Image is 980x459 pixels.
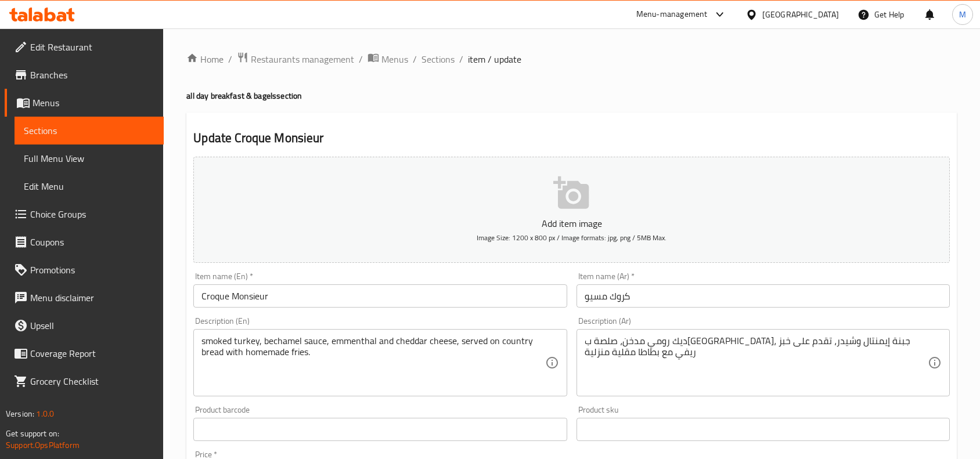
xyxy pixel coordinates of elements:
span: Sections [24,124,154,138]
nav: breadcrumb [186,52,957,67]
span: Restaurants management [251,52,354,66]
span: Choice Groups [30,207,154,221]
p: Add item image [211,216,932,230]
span: Menus [381,52,408,66]
span: Coupons [30,235,154,249]
a: Coverage Report [5,339,164,367]
span: Upsell [30,319,154,332]
a: Support.OpsPlatform [6,438,80,453]
button: Add item imageImage Size: 1200 x 800 px / Image formats: jpg, png / 5MB Max. [193,157,950,263]
div: [GEOGRAPHIC_DATA] [762,8,839,21]
a: Restaurants management [237,52,354,67]
a: Choice Groups [5,200,164,228]
a: Home [186,52,224,66]
textarea: ديك رومي مدخن، صلصة ب[GEOGRAPHIC_DATA]، جبنة إيمنتال وشيدر، تقدم على خبز ريفي مع بطاطا مقلية منزلية [585,335,928,391]
li: / [413,52,417,66]
span: M [959,8,966,21]
a: Promotions [5,256,164,284]
a: Menus [5,89,164,117]
a: Edit Restaurant [5,33,164,61]
li: / [228,52,232,66]
span: item / update [468,52,521,66]
span: Edit Menu [24,179,154,193]
a: Menus [368,52,408,67]
span: 1.0.0 [36,406,54,421]
a: Sections [421,52,455,66]
a: Upsell [5,312,164,339]
li: / [359,52,363,66]
span: Image Size: 1200 x 800 px / Image formats: jpg, png / 5MB Max. [477,231,666,244]
a: Branches [5,61,164,89]
a: Edit Menu [15,172,164,200]
a: Coupons [5,228,164,256]
input: Please enter product barcode [193,418,567,441]
h4: all day breakfast & bagels section [186,90,957,102]
h2: Update Croque Monsieur [193,129,950,147]
span: Edit Restaurant [30,40,154,54]
a: Full Menu View [15,144,164,172]
span: Coverage Report [30,346,154,360]
span: Full Menu View [24,151,154,165]
a: Menu disclaimer [5,284,164,312]
textarea: smoked turkey, bechamel sauce, emmenthal and cheddar cheese, served on country bread with homemad... [201,335,545,391]
a: Sections [15,117,164,144]
span: Grocery Checklist [30,374,154,388]
input: Enter name Ar [577,284,950,308]
span: Version: [6,406,34,421]
input: Please enter product sku [577,418,950,441]
li: / [459,52,463,66]
a: Grocery Checklist [5,367,164,395]
span: Get support on: [6,426,59,441]
div: Menu-management [636,8,708,21]
span: Branches [30,68,154,82]
span: Menus [33,96,154,110]
span: Menu disclaimer [30,291,154,305]
span: Promotions [30,263,154,277]
input: Enter name En [193,284,567,308]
